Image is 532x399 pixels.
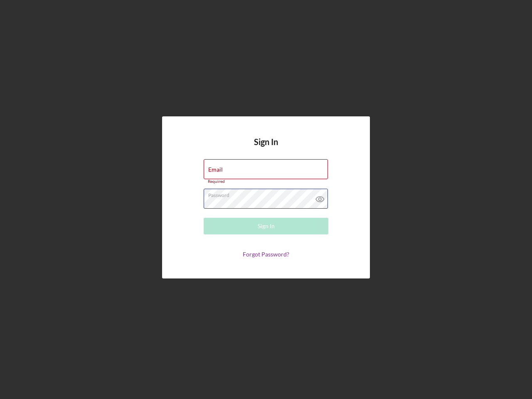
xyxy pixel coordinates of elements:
label: Password [208,189,328,198]
button: Sign In [204,218,328,234]
h4: Sign In [254,137,278,159]
div: Required [204,179,328,184]
a: Forgot Password? [243,251,289,258]
label: Email [208,166,223,173]
div: Sign In [258,218,275,234]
